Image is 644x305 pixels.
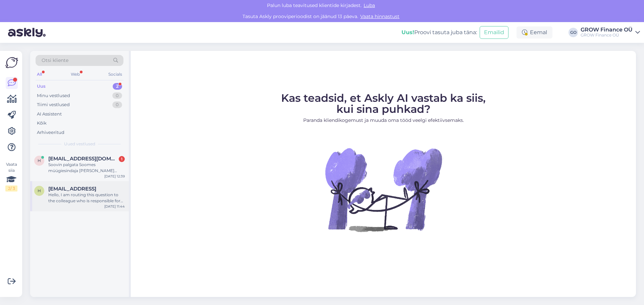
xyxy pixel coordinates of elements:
[581,27,640,38] a: GROW Finance OÜGROW Finance OÜ
[48,162,125,174] div: Soovin palgata Soomes müügiesindaja [PERSON_NAME] saada ülevaate minu kohustustest ja maksukoormu...
[48,156,118,162] span: helari.pallas@gmail.com
[358,13,401,19] a: Vaata hinnastust
[5,161,17,192] div: Vaata siia
[48,192,125,204] div: Hello, I am routing this question to the colleague who is responsible for this topic. The reply m...
[37,120,47,127] div: Kõik
[113,83,122,90] div: 2
[401,28,477,36] div: Proovi tasuta juba täna:
[112,92,122,99] div: 0
[107,70,123,79] div: Socials
[480,26,508,39] button: Emailid
[104,204,125,209] div: [DATE] 11:44
[581,27,633,32] div: GROW Finance OÜ
[517,26,552,39] div: Eemal
[69,70,81,79] div: Web
[48,186,96,192] span: helari.pallas@gmail.comm
[401,29,414,35] b: Uus!
[36,70,43,79] div: All
[323,129,444,250] img: No Chat active
[281,117,486,124] p: Paranda kliendikogemust ja muuda oma tööd veelgi efektiivsemaks.
[37,92,70,99] div: Minu vestlused
[38,188,41,193] span: h
[112,101,122,108] div: 0
[581,32,633,38] div: GROW Finance OÜ
[5,56,18,69] img: Askly Logo
[281,91,486,116] span: Kas teadsid, et Askly AI vastab ka siis, kui sina puhkad?
[64,141,95,147] span: Uued vestlused
[38,158,41,163] span: h
[37,101,70,108] div: Tiimi vestlused
[37,83,46,90] div: Uus
[104,174,125,179] div: [DATE] 12:39
[119,156,125,162] div: 1
[569,28,578,37] div: GO
[42,57,68,64] span: Otsi kliente
[37,111,62,118] div: AI Assistent
[362,2,377,8] span: Luba
[37,129,64,136] div: Arhiveeritud
[5,185,17,192] div: 2 / 3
